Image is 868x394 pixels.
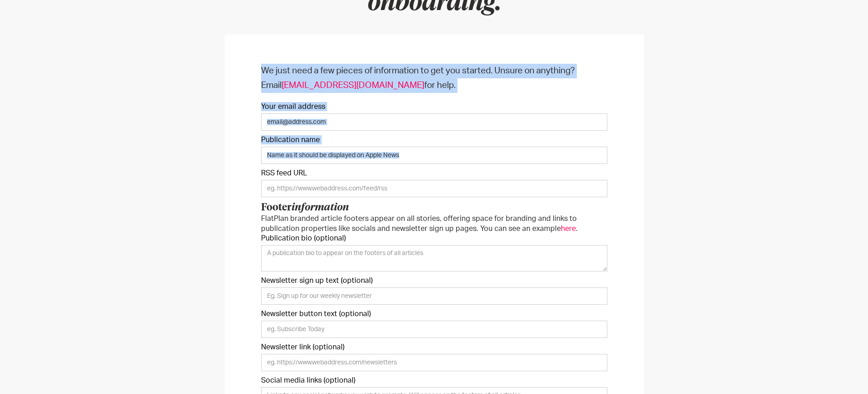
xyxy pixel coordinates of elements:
[261,180,607,197] input: eg. https://www.webaddress.com/feed/rss
[261,113,607,131] input: email@address.com
[261,309,607,318] label: Newsletter button text (optional)
[261,214,607,234] p: FlatPlan branded article footers appear on all stories, offering space for branding and links to ...
[261,202,607,214] h3: Footer
[261,321,607,338] input: eg. Subscribe Today
[292,203,349,213] em: information
[282,81,424,90] a: [EMAIL_ADDRESS][DOMAIN_NAME]
[261,354,607,371] input: eg. https://www.webaddress.com/newsletters
[261,376,607,385] label: Social media links (optional)
[261,276,607,285] label: Newsletter sign up text (optional)
[561,225,576,232] a: here
[261,135,607,144] label: Publication name
[261,102,607,111] label: Your email address
[261,64,607,93] p: We just need a few pieces of information to get you started. Unsure on anything? Email for help.
[261,169,607,178] label: RSS feed URL
[261,343,607,352] label: Newsletter link (optional)
[261,147,607,164] input: Name as it should be displayed on Apple News
[261,234,607,243] label: Publication bio (optional)
[261,287,607,305] input: Eg. Sign up for our weekly newsletter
